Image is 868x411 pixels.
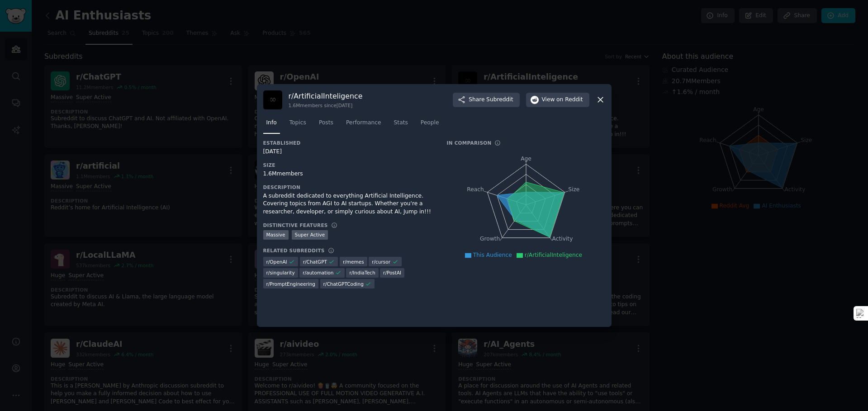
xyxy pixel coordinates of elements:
span: r/ IndiaTech [349,269,375,276]
span: Posts [319,119,333,127]
span: People [421,119,439,127]
span: Subreddit [486,96,513,104]
span: r/ cursor [372,259,390,265]
div: Massive [263,230,289,240]
span: r/ OpenAI [266,259,287,265]
span: Stats [394,119,408,127]
span: r/ automation [303,269,333,276]
a: Stats [391,116,411,134]
button: Viewon Reddit [526,93,589,107]
tspan: Reach [467,186,484,192]
span: Info [266,119,277,127]
h3: Related Subreddits [263,247,325,254]
img: ArtificialInteligence [263,90,282,109]
a: Info [263,116,280,134]
h3: Established [263,140,434,146]
h3: Distinctive Features [263,222,328,228]
button: ShareSubreddit [453,93,519,107]
span: r/ memes [343,259,364,265]
span: r/ ChatGPTCoding [323,281,364,287]
h3: In Comparison [447,140,492,146]
span: on Reddit [556,96,583,104]
span: r/ PromptEngineering [266,281,316,287]
span: r/ singularity [266,269,295,276]
div: A subreddit dedicated to everything Artificial Intelligence. Covering topics from AGI to AI start... [263,192,434,216]
div: [DATE] [263,148,434,156]
h3: r/ ArtificialInteligence [289,91,363,101]
h3: Description [263,184,434,190]
a: Topics [286,116,309,134]
tspan: Activity [552,236,573,242]
span: View [542,96,583,104]
span: This Audience [473,252,512,258]
div: Super Active [292,230,328,240]
span: Performance [346,119,381,127]
span: r/ ChatGPT [303,259,327,265]
span: Topics [289,119,306,127]
div: 1.6M members since [DATE] [289,102,363,109]
tspan: Size [568,186,579,192]
a: People [417,116,442,134]
a: Performance [343,116,384,134]
span: r/ArtificialInteligence [525,252,582,258]
span: Share [469,96,513,104]
tspan: Age [521,156,531,162]
tspan: Growth [480,236,500,242]
span: r/ PostAI [383,269,401,276]
div: 1.6M members [263,170,434,178]
h3: Size [263,162,434,168]
a: Posts [316,116,337,134]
